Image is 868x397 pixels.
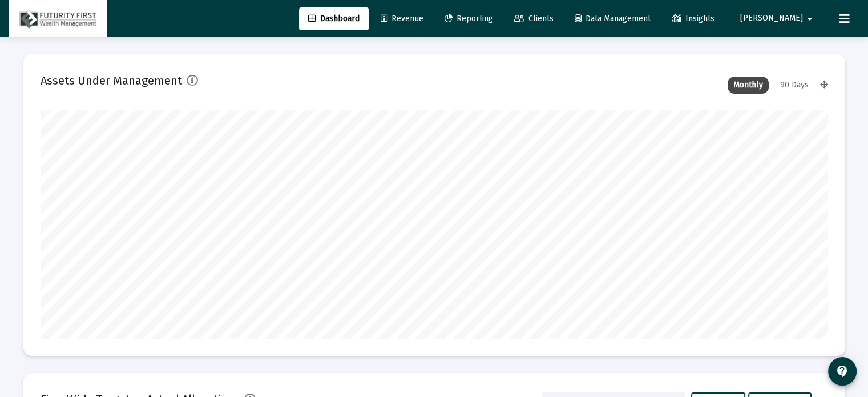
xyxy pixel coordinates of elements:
a: Clients [505,7,563,30]
a: Insights [663,7,724,30]
mat-icon: arrow_drop_down [803,7,817,30]
a: Dashboard [299,7,369,30]
a: Reporting [435,7,502,30]
span: [PERSON_NAME] [740,14,803,23]
span: Data Management [575,14,651,23]
a: Revenue [372,7,433,30]
mat-icon: contact_support [835,364,849,378]
div: Monthly [728,77,769,94]
span: Dashboard [308,14,360,23]
div: 90 Days [774,77,814,94]
span: Insights [672,14,714,23]
span: Clients [514,14,554,23]
h2: Assets Under Management [41,71,182,90]
span: Revenue [381,14,423,23]
button: [PERSON_NAME] [726,7,830,30]
a: Data Management [566,7,660,30]
img: Dashboard [18,7,98,30]
span: Reporting [445,14,493,23]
